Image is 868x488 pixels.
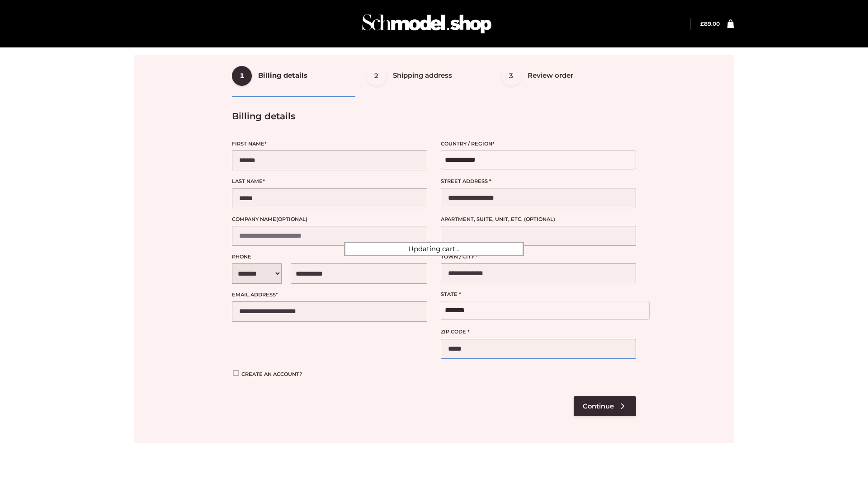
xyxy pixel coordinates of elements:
div: Updating cart... [344,242,524,256]
a: £89.00 [700,20,720,27]
span: £ [700,20,704,27]
img: Schmodel Admin 964 [359,6,495,42]
bdi: 89.00 [700,20,720,27]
